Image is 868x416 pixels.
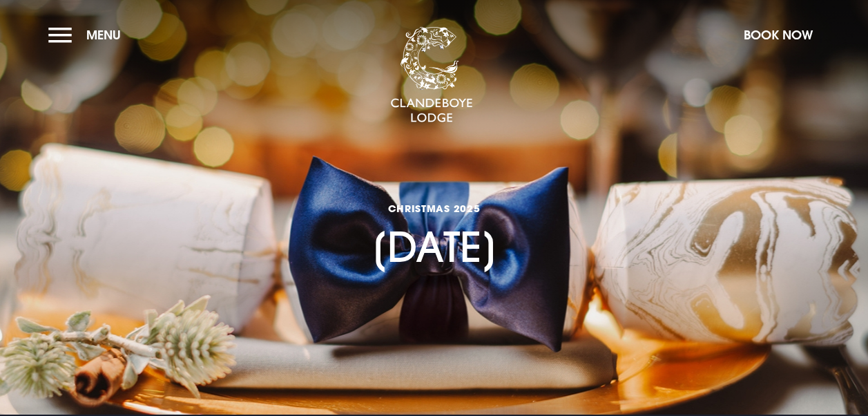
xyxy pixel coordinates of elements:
button: Menu [48,20,128,50]
img: Clandeboye Lodge [390,27,473,124]
h1: [DATE] [371,150,498,272]
span: Menu [86,27,121,43]
button: Book Now [737,20,820,50]
span: CHRISTMAS 2025 [371,202,498,215]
